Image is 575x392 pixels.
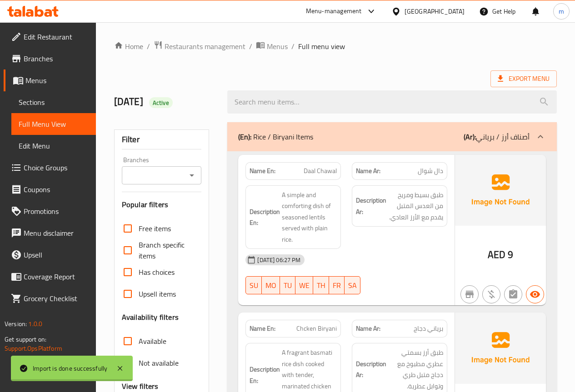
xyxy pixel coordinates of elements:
[227,122,557,151] div: (En): Rice / Biryani Items(Ar):أصناف أرز / برياني
[238,131,313,142] p: Rice / Biryani Items
[24,184,89,195] span: Coupons
[11,91,96,113] a: Sections
[256,40,288,52] a: Menus
[114,41,143,52] a: Home
[329,276,345,294] button: FR
[388,189,443,223] span: طبق بسيط ومريح من العدس المتبل يقدم مع الأرز العادي.
[482,285,500,303] button: Purchased item
[149,97,173,108] div: Active
[114,40,557,52] nav: breadcrumb
[4,288,96,309] a: Grocery Checklist
[4,222,96,244] a: Menu disclaimer
[11,135,96,157] a: Edit Menu
[4,26,96,48] a: Edit Restaurant
[33,363,107,373] div: Import is done successfully
[313,276,329,294] button: TH
[185,169,198,182] button: Open
[265,279,276,292] span: MO
[24,271,89,282] span: Coverage Report
[464,130,476,144] b: (Ar):
[526,285,544,303] button: Available
[149,99,173,107] span: Active
[24,249,89,260] span: Upsell
[284,279,292,292] span: TU
[348,279,357,292] span: SA
[24,206,89,217] span: Promotions
[19,119,89,129] span: Full Menu View
[414,324,443,333] span: برياني دجاج
[24,162,89,173] span: Choice Groups
[356,166,380,176] strong: Name Ar:
[317,279,325,292] span: TH
[345,276,360,294] button: SA
[122,381,159,392] h3: View filters
[4,179,96,200] a: Coupons
[455,313,546,383] img: Ae5nvW7+0k+MAAAAAElFTkSuQmCC
[238,130,251,144] b: (En):
[464,131,530,142] p: أصناف أرز / برياني
[250,166,275,176] strong: Name En:
[24,53,89,64] span: Branches
[250,206,280,228] strong: Description En:
[245,276,262,294] button: SU
[295,276,313,294] button: WE
[267,41,288,52] span: Menus
[11,113,96,135] a: Full Menu View
[460,285,479,303] button: Not branch specific item
[304,166,337,176] span: Daal Chawal
[280,276,295,294] button: TU
[250,364,280,386] strong: Description En:
[114,95,217,109] h2: [DATE]
[139,223,171,234] span: Free items
[254,256,304,264] span: [DATE] 06:27 PM
[298,41,345,52] span: Full menu view
[4,244,96,266] a: Upsell
[139,336,166,347] span: Available
[356,195,386,217] strong: Description Ar:
[165,41,245,52] span: Restaurants management
[490,70,557,87] span: Export Menu
[122,312,179,323] h3: Availability filters
[227,90,557,114] input: search
[25,75,89,86] span: Menus
[4,157,96,179] a: Choice Groups
[306,6,362,17] div: Menu-management
[147,41,150,52] li: /
[356,358,386,381] strong: Description Ar:
[250,324,275,333] strong: Name En:
[139,288,176,299] span: Upsell items
[282,189,337,245] span: A simple and comforting dish of seasoned lentils served with plain rice.
[508,246,513,263] span: 9
[559,6,564,16] span: m
[291,41,295,52] li: /
[4,266,96,288] a: Coverage Report
[405,6,465,16] div: [GEOGRAPHIC_DATA]
[249,41,252,52] li: /
[139,357,179,368] span: Not available
[24,228,89,238] span: Menu disclaimer
[488,246,505,263] span: AED
[356,324,380,333] strong: Name Ar:
[122,130,202,149] div: Filter
[139,239,195,261] span: Branch specific items
[250,279,258,292] span: SU
[498,73,550,84] span: Export Menu
[139,267,175,278] span: Has choices
[24,31,89,42] span: Edit Restaurant
[24,293,89,304] span: Grocery Checklist
[262,276,280,294] button: MO
[4,48,96,69] a: Branches
[19,97,89,108] span: Sections
[388,347,443,392] span: طبق أرز بسمتي عطري مطبوخ مع دجاج متبل طري وتوابل عطرية.
[504,285,522,303] button: Not has choices
[418,166,443,176] span: دال شوال
[4,69,96,91] a: Menus
[4,200,96,222] a: Promotions
[154,40,245,52] a: Restaurants management
[296,324,337,333] span: Chcken Biryani
[299,279,310,292] span: WE
[333,279,341,292] span: FR
[5,333,46,345] span: Get support on:
[5,318,27,330] span: Version:
[455,155,546,226] img: Ae5nvW7+0k+MAAAAAElFTkSuQmCC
